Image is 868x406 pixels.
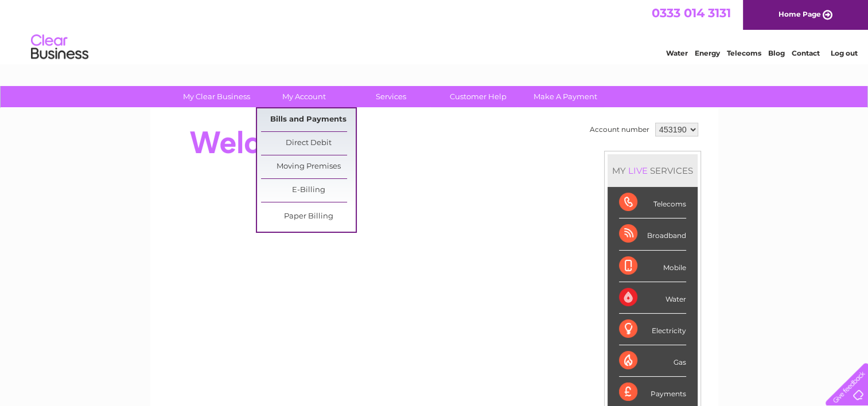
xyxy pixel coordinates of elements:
a: Telecoms [727,49,761,57]
a: Direct Debit [261,132,356,155]
img: logo.png [30,30,89,65]
a: Energy [695,49,720,57]
div: Mobile [619,251,686,282]
div: Clear Business is a trading name of Verastar Limited (registered in [GEOGRAPHIC_DATA] No. 3667643... [164,6,706,56]
td: Account number [587,120,652,139]
a: Water [666,49,688,57]
div: Gas [619,345,686,377]
div: MY SERVICES [608,154,698,187]
a: Services [344,86,438,107]
a: Bills and Payments [261,108,356,131]
a: Moving Premises [261,155,356,178]
a: Make A Payment [518,86,613,107]
a: Customer Help [431,86,526,107]
a: Blog [768,49,785,57]
a: E-Billing [261,179,356,202]
div: Telecoms [619,187,686,218]
a: Log out [830,49,857,57]
a: Paper Billing [261,205,356,228]
div: Water [619,282,686,314]
div: LIVE [626,165,650,176]
div: Electricity [619,314,686,345]
div: Broadband [619,218,686,250]
a: My Clear Business [169,86,264,107]
a: Contact [792,49,820,57]
a: My Account [256,86,351,107]
a: 0333 014 3131 [652,6,731,20]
